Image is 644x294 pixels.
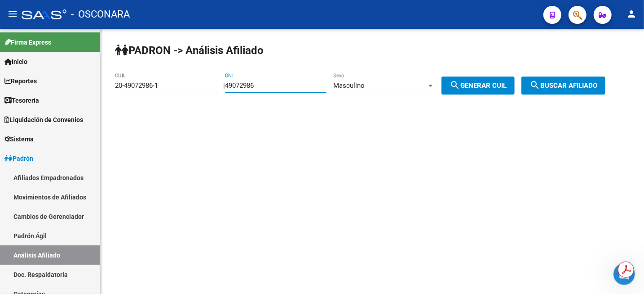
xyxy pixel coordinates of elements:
div: | [223,81,521,90]
button: Generar CUIL [441,77,515,95]
strong: PADRON -> Análisis Afiliado [115,44,264,57]
button: Buscar afiliado [521,77,605,95]
span: Reportes [4,76,37,86]
mat-icon: search [529,80,540,90]
span: Tesorería [4,95,39,105]
span: Liquidación de Convenios [4,115,83,125]
mat-icon: menu [7,9,18,19]
span: Padrón [4,154,33,163]
span: Sistema [4,134,34,144]
span: Buscar afiliado [529,81,597,90]
mat-icon: search [450,80,460,90]
iframe: Intercom live chat [613,263,635,285]
span: Generar CUIL [450,81,507,90]
span: Masculino [333,81,365,90]
span: Firma Express [4,37,51,47]
mat-icon: person [626,9,637,19]
span: - OSCONARA [71,5,130,24]
span: Inicio [4,57,27,67]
